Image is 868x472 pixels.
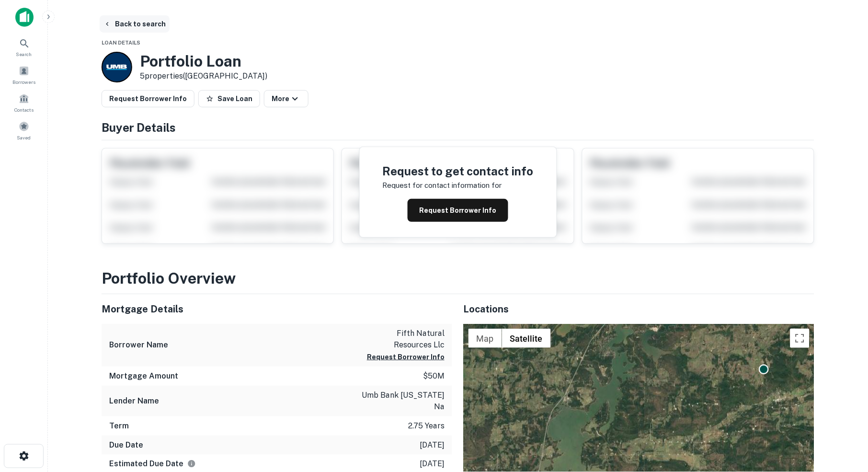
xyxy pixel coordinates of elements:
[12,78,35,86] span: Borrowers
[3,34,45,60] a: Search
[100,15,170,33] button: Back to search
[790,329,810,348] button: Toggle fullscreen view
[140,70,267,82] p: 5 properties ([GEOGRAPHIC_DATA])
[3,62,45,88] a: Borrowers
[820,395,868,441] iframe: Chat Widget
[140,52,267,70] h3: Portfolio Loan
[3,117,45,143] a: Saved
[15,8,34,27] img: capitalize-icon.png
[187,460,196,468] svg: Estimate is based on a standard schedule for this type of loan.
[383,180,502,191] p: Request for contact information for
[423,370,445,382] p: $50m
[468,329,502,348] button: Show street map
[408,420,445,432] p: 2.75 years
[264,90,308,107] button: More
[14,106,34,114] span: Contacts
[102,119,814,136] h4: Buyer Details
[420,439,445,451] p: [DATE]
[367,351,445,363] button: Request Borrower Info
[17,134,31,141] span: Saved
[198,90,260,107] button: Save Loan
[16,50,32,58] span: Search
[102,90,194,107] button: Request Borrower Info
[109,370,178,382] h6: Mortgage Amount
[420,459,445,470] p: [DATE]
[408,199,508,222] button: Request Borrower Info
[502,329,551,348] button: Show satellite imagery
[109,339,168,351] h6: Borrower Name
[109,459,196,470] h6: Estimated Due Date
[464,302,814,316] h5: Locations
[109,395,159,407] h6: Lender Name
[102,267,814,290] h3: Portfolio Overview
[3,90,45,115] a: Contacts
[358,390,445,413] p: umb bank [US_STATE] na
[102,40,140,46] span: Loan Details
[358,328,445,351] p: fifth natural resources llc
[102,302,452,316] h5: Mortgage Details
[109,439,143,451] h6: Due Date
[383,162,534,180] h4: Request to get contact info
[109,420,129,432] h6: Term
